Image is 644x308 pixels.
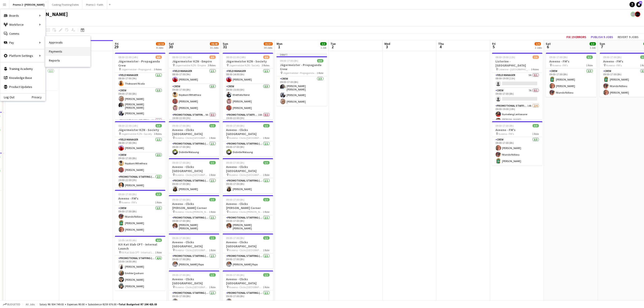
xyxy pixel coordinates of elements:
[630,11,636,17] app-user-avatar: Eddie Malete
[156,42,165,46] span: 16/18
[330,42,336,46] span: Tue
[169,290,219,306] app-card-role: Promotional Staffing (Brand Ambassadors)1/109:00-17:00 (8h)Reitumetse Mude
[119,193,137,196] span: 09:00-17:00 (8h)
[226,124,245,127] span: 09:00-17:00 (8h)
[321,46,326,49] div: 1 Job
[168,44,174,49] span: 30
[492,128,543,132] h3: Aveeno - FM's
[320,42,327,46] span: 3/3
[169,277,219,285] h3: Aveeno - Clicks [GEOGRAPHIC_DATA]
[115,236,165,291] app-job-card: 10:00-14:00 (4h)4/4Kit Kat Slab CPT - Internal Launch Kit Kat Slab CPT - Internal Launch1 RolePro...
[169,53,219,120] app-job-card: 08:00-22:00 (14h)4/6Jägermeister KZN - Empire Jägermeister KZN - Empire3 RolesField Manager1/108:...
[115,137,165,152] app-card-role: Field Manager1/108:00-17:00 (9h)[PERSON_NAME]
[209,248,216,252] span: 1 Role
[25,303,36,306] span: All jobs
[223,141,273,156] app-card-role: Promotional Staffing (Brand Ambassadors)1/109:00-17:00 (8h)Didintle Motaung
[115,59,165,67] h3: Jägermeister - Propaganda Crew
[535,42,541,46] span: 5/9
[535,46,542,49] div: 2 Jobs
[169,128,219,136] h3: Aveeno - Clicks [GEOGRAPHIC_DATA]
[223,178,273,193] app-card-role: Promotional Staffing (Brand Ambassadors)1/109:00-17:00 (8h)[PERSON_NAME]
[169,84,219,112] app-card-role: Crew3/309:00-17:00 (8h)Nqobani Mthethwa[PERSON_NAME][PERSON_NAME]
[223,53,273,120] div: 08:00-22:00 (14h)4/6Jägermeister KZN - Society Jägermeister KZN - Society3 RolesField Manager1/10...
[491,44,496,49] span: 5
[2,302,21,307] button: Budgeted
[263,161,270,164] span: 1/1
[277,63,327,71] h3: Jägermeister - Propaganda Crew
[603,55,622,59] span: 09:00-17:00 (8h)
[229,285,263,289] span: Aveeno - Clicks [GEOGRAPHIC_DATA]
[172,124,191,127] span: 09:00-17:00 (8h)
[277,53,327,106] app-job-card: Draft09:00-17:00 (8h)3/3Jägermeister - Propaganda Crew Jägermeister - Propaganda Crew1 RoleCrew3/...
[263,273,270,277] span: 1/1
[172,236,191,240] span: 09:00-17:00 (8h)
[223,271,273,306] div: 09:00-17:00 (8h)1/1Aveeno - Clicks [GEOGRAPHIC_DATA] Aveeno - Clicks [GEOGRAPHIC_DATA]1 RolePromo...
[209,210,216,214] span: 1 Role
[0,51,45,60] div: Platform Settings
[155,201,162,204] span: 1 Role
[0,82,45,91] a: Product Updates
[209,236,216,240] span: 1/1
[600,42,605,46] span: Sun
[209,273,216,277] span: 1/1
[115,152,165,174] app-card-role: Crew2/209:00-17:00 (8h)Nqobani Mthethwa[PERSON_NAME]
[32,95,45,99] a: Privacy
[263,248,270,252] span: 1 Role
[223,69,273,84] app-card-role: Field Manager1/108:00-14:00 (6h)[PERSON_NAME]
[492,59,543,67] h3: Listerine - [GEOGRAPHIC_DATA]
[492,88,543,103] app-card-role: Crew7A0/109:00-17:00 (8h)
[223,253,273,269] app-card-role: Promotional Staffing (Brand Ambassadors)1/109:00-17:00 (8h)[PERSON_NAME] Papo
[546,42,551,46] span: Sat
[223,234,273,269] app-job-card: 09:00-17:00 (8h)1/1Aveeno - Clicks [GEOGRAPHIC_DATA] Aveeno - Clicks [GEOGRAPHIC_DATA]1 RolePromo...
[590,46,596,49] div: 1 Job
[492,103,543,140] app-card-role: Promotional Staffing (Brand Ambassadors)14A2/409:00-19:00 (10h)Itumeleng Lentswane[PERSON_NAME] [...
[169,121,219,156] div: 09:00-17:00 (8h)1/1Aveeno - Clicks [GEOGRAPHIC_DATA] Aveeno - Clicks [GEOGRAPHIC_DATA]1 RolePromo...
[317,71,323,75] span: 1 Role
[209,136,216,140] span: 1 Role
[223,215,273,232] app-card-role: Promotional Staffing (Brand Ambassadors)1/109:00-17:00 (8h)[PERSON_NAME] [PERSON_NAME]
[546,53,596,97] app-job-card: 09:00-17:00 (8h)3/3Aveeno - FM's Aveeno - FM's1 RoleCrew3/309:00-17:00 (8h)[PERSON_NAME][PERSON_N...
[533,55,539,59] span: 2/6
[639,1,642,4] span: 53
[263,285,270,289] span: 1 Role
[115,196,165,200] h3: Aveeno - FM's
[169,195,219,232] app-job-card: 09:00-17:00 (8h)1/1Aveeno - Clicks [PERSON_NAME] Corner Aveeno - Clicks [PERSON_NAME] Corner1 Rol...
[532,132,539,136] span: 1 Role
[115,128,165,132] h3: Jägermeister KZN - Society
[599,44,605,49] span: 7
[9,0,48,9] button: Promo 2 - [PERSON_NAME]
[169,178,219,193] app-card-role: Promotional Staffing (Brand Ambassadors)1/109:00-17:00 (8h)[PERSON_NAME]
[263,124,270,127] span: 1/1
[208,64,216,67] span: 3 Roles
[169,42,174,46] span: Sat
[169,158,219,193] div: 09:00-17:00 (8h)1/1Aveeno - Clicks [GEOGRAPHIC_DATA] Aveeno - Clicks [GEOGRAPHIC_DATA]1 RolePromo...
[492,121,543,165] app-job-card: 09:00-17:00 (8h)3/3Aveeno - FM's Aveeno - FM's1 RoleCrew3/309:00-17:00 (8h)[PERSON_NAME]Ntando Nd...
[223,290,273,306] app-card-role: Promotional Staffing (Brand Ambassadors)1/109:00-17:00 (8h)Reitumetse Mude
[83,0,107,9] button: Promo 1 - Faith
[223,158,273,193] app-job-card: 09:00-17:00 (8h)1/1Aveeno - Clicks [GEOGRAPHIC_DATA] Aveeno - Clicks [GEOGRAPHIC_DATA]1 RolePromo...
[115,121,165,188] app-job-card: 08:00-22:00 (14h)5/5Jägermeister KZN - Society Jägermeister KZN - Society3 RolesField Manager1/10...
[492,137,543,165] app-card-role: Crew3/309:00-17:00 (8h)[PERSON_NAME]Ntando Ndlovu[PERSON_NAME]
[209,285,216,289] span: 1 Role
[115,242,165,251] h3: Kit Kat Slab CPT - Internal Launch
[223,202,273,210] h3: Aveeno - Clicks [PERSON_NAME] Corner
[492,42,496,46] span: Fri
[226,161,245,164] span: 09:00-17:00 (8h)
[209,124,216,127] span: 1/1
[499,132,514,136] span: Aveeno - FM's
[169,234,219,269] app-job-card: 09:00-17:00 (8h)1/1Aveeno - Clicks [GEOGRAPHIC_DATA] Aveeno - Clicks [GEOGRAPHIC_DATA]1 RolePromo...
[0,11,45,20] div: Boards
[115,190,165,234] div: 09:00-17:00 (8h)3/3Aveeno - FM's Aveeno - FM's1 RoleCrew3/309:00-17:00 (8h)Ntando Ndlovu[PERSON_N...
[169,165,219,173] h3: Aveeno - Clicks [GEOGRAPHIC_DATA]
[39,303,157,306] div: Salary R6 934 749.03 + Expenses R0.00 + Subsistence R259 676.00 =
[229,248,263,252] span: Aveeno - Clicks [GEOGRAPHIC_DATA]
[552,64,568,67] span: Aveeno - FM's
[175,64,206,67] span: Jägermeister KZN - Empire
[209,55,216,59] span: 4/6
